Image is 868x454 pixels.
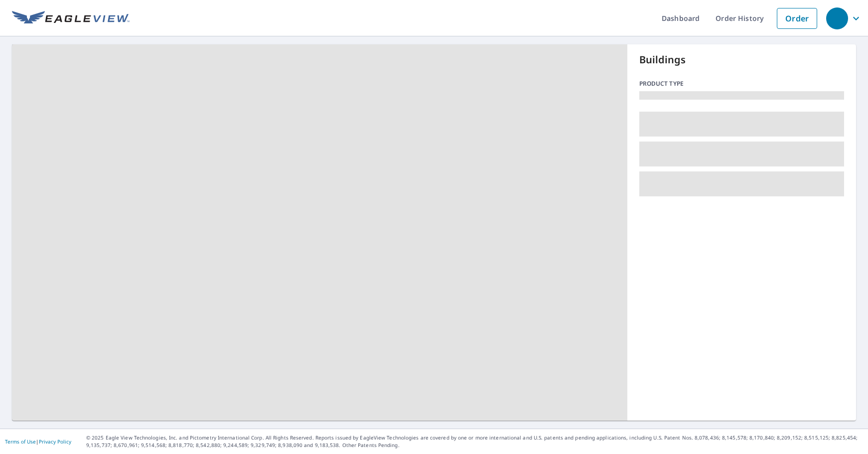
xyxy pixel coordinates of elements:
p: Buildings [639,52,845,67]
p: | [5,439,71,445]
p: © 2025 Eagle View Technologies, Inc. and Pictometry International Corp. All Rights Reserved. Repo... [86,434,863,449]
a: Order [777,8,817,29]
a: Terms of Use [5,438,36,445]
img: EV Logo [12,11,130,26]
p: Product type [639,79,845,88]
a: Privacy Policy [39,438,71,445]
